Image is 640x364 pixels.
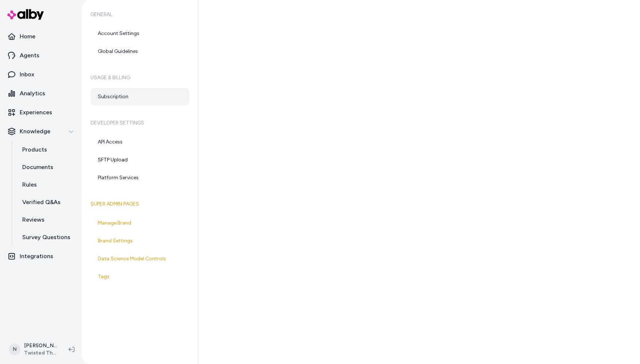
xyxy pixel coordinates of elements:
button: Knowledge [3,123,79,140]
a: Brand Settings [90,232,189,250]
p: Home [20,32,35,41]
p: Knowledge [20,127,50,136]
a: Subscription [90,88,189,106]
a: Account Settings [90,25,189,42]
a: Manage Brand [90,214,189,232]
h6: Usage & Billing [90,68,189,88]
p: Agents [20,51,39,60]
a: Rules [15,176,79,194]
a: Verified Q&As [15,194,79,211]
a: Home [3,28,79,45]
p: Survey Questions [22,233,70,242]
a: API Access [90,133,189,151]
a: Data Science Model Controls [90,250,189,268]
a: Integrations [3,248,79,265]
a: Inbox [3,66,79,83]
a: Documents [15,158,79,176]
a: Tags [90,268,189,286]
img: alby Logo [7,9,44,20]
a: Global Guidelines [90,43,189,60]
p: Products [22,145,47,154]
p: Rules [22,180,37,189]
h6: Developer Settings [90,113,189,133]
p: Experiences [20,108,52,117]
a: Reviews [15,211,79,229]
a: SFTP Upload [90,151,189,169]
p: Verified Q&As [22,198,61,207]
p: Inbox [20,70,34,79]
a: Survey Questions [15,229,79,246]
a: Agents [3,47,79,64]
p: Documents [22,163,53,172]
p: Reviews [22,215,45,224]
span: N [9,344,20,355]
a: Products [15,141,79,158]
p: [PERSON_NAME] [24,342,57,349]
a: Experiences [3,104,79,121]
p: Analytics [20,89,45,98]
a: Analytics [3,85,79,102]
p: Integrations [20,252,53,261]
span: Twisted Throttle [24,349,57,357]
a: Platform Services [90,169,189,187]
h6: General [90,4,189,25]
h6: Super Admin Pages [90,194,189,214]
button: N[PERSON_NAME]Twisted Throttle [4,338,63,361]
